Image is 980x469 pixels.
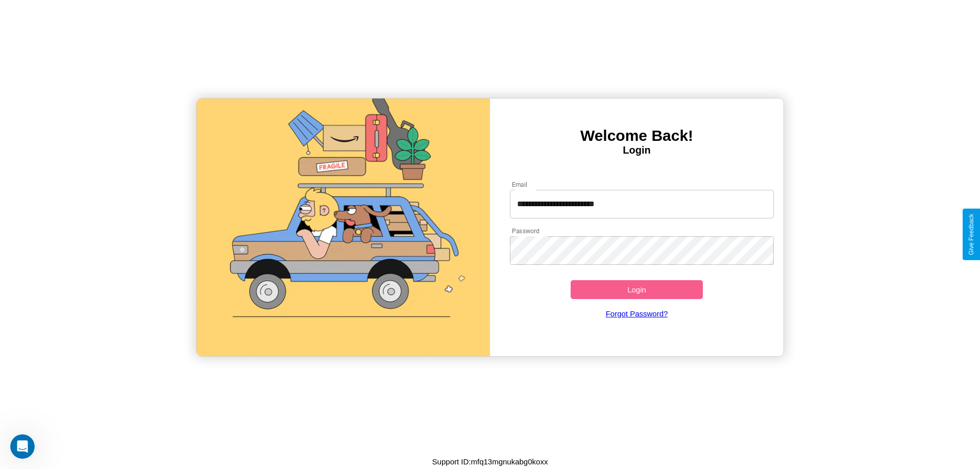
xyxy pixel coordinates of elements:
iframe: Intercom live chat [10,434,35,459]
img: gif [197,98,490,356]
h4: Login [490,144,783,156]
label: Password [512,227,539,235]
label: Email [512,180,528,189]
p: Support ID: mfq13mgnukabg0koxx [432,455,548,468]
div: Give Feedback [968,214,975,255]
button: Login [571,280,703,299]
a: Forgot Password? [505,299,769,328]
h3: Welcome Back! [490,127,783,144]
